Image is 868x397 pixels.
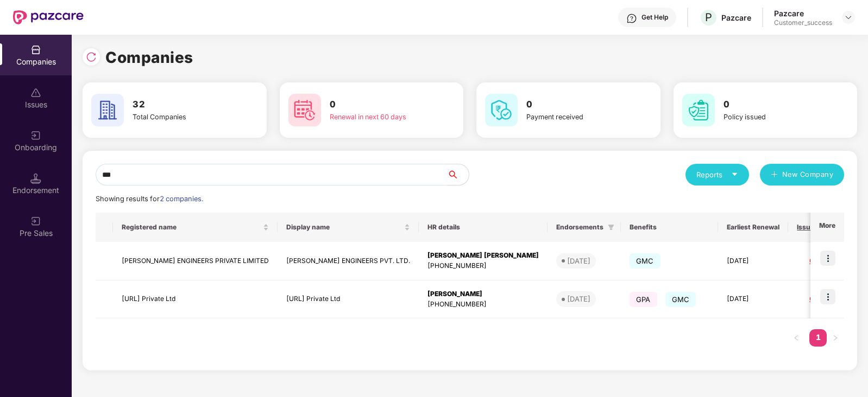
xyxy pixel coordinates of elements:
[91,94,124,126] img: svg+xml;base64,PHN2ZyB4bWxucz0iaHR0cDovL3d3dy53My5vcmcvMjAwMC9zdmciIHdpZHRoPSI2MCIgaGVpZ2h0PSI2MC...
[718,213,788,242] th: Earliest Renewal
[446,170,469,179] span: search
[606,221,617,234] span: filter
[427,251,539,261] div: [PERSON_NAME] [PERSON_NAME]
[797,256,826,266] div: 0
[626,13,637,24] img: svg+xml;base64,PHN2ZyBpZD0iSGVscC0zMngzMiIgeG1sbnM9Imh0dHA6Ly93d3cudzMub3JnLzIwMDAvc3ZnIiB3aWR0aD...
[133,98,226,112] h3: 32
[782,169,834,180] span: New Company
[810,213,844,242] th: More
[665,292,696,307] span: GMC
[820,289,835,304] img: icon
[133,112,226,123] div: Total Companies
[724,98,817,112] h3: 0
[696,169,738,180] div: Reports
[621,213,718,242] th: Benefits
[330,112,423,123] div: Renewal in next 60 days
[721,12,751,23] div: Pazcare
[718,242,788,280] td: [DATE]
[567,293,590,304] div: [DATE]
[771,171,778,180] span: plus
[113,213,278,242] th: Registered name
[827,329,844,347] button: right
[827,329,844,347] li: Next Page
[788,213,835,242] th: Issues
[567,255,590,266] div: [DATE]
[113,242,278,280] td: [PERSON_NAME] ENGINEERS PRIVATE LIMITED
[278,280,419,319] td: [URL] Private Ltd
[718,280,788,319] td: [DATE]
[330,98,423,112] h3: 0
[788,329,805,347] li: Previous Page
[526,98,620,112] h3: 0
[30,87,41,98] img: svg+xml;base64,PHN2ZyBpZD0iSXNzdWVzX2Rpc2FibGVkIiB4bWxucz0iaHR0cDovL3d3dy53My5vcmcvMjAwMC9zdmciIH...
[832,335,839,341] span: right
[427,299,539,310] div: [PHONE_NUMBER]
[809,329,827,347] li: 1
[30,44,41,55] img: svg+xml;base64,PHN2ZyBpZD0iQ29tcGFuaWVzIiB4bWxucz0iaHR0cDovL3d3dy53My5vcmcvMjAwMC9zdmciIHdpZHRoPS...
[427,289,539,299] div: [PERSON_NAME]
[641,13,668,22] div: Get Help
[288,94,321,126] img: svg+xml;base64,PHN2ZyB4bWxucz0iaHR0cDovL3d3dy53My5vcmcvMjAwMC9zdmciIHdpZHRoPSI2MCIgaGVpZ2h0PSI2MC...
[774,8,832,18] div: Pazcare
[844,13,853,22] img: svg+xml;base64,PHN2ZyBpZD0iRHJvcGRvd24tMzJ4MzIiIHhtbG5zPSJodHRwOi8vd3d3LnczLm9yZy8yMDAwL3N2ZyIgd2...
[278,242,419,280] td: [PERSON_NAME] ENGINEERS PVT. LTD.
[13,10,84,24] img: New Pazcare Logo
[446,164,469,185] button: search
[286,223,402,232] span: Display name
[774,18,832,27] div: Customer_success
[526,112,620,123] div: Payment received
[724,112,817,123] div: Policy issued
[427,261,539,271] div: [PHONE_NUMBER]
[30,130,41,141] img: svg+xml;base64,PHN2ZyB3aWR0aD0iMjAiIGhlaWdodD0iMjAiIHZpZXdCb3g9IjAgMCAyMCAyMCIgZmlsbD0ibm9uZSIgeG...
[608,224,614,230] span: filter
[419,213,548,242] th: HR details
[556,223,603,232] span: Endorsements
[630,292,657,307] span: GPA
[122,223,261,232] span: Registered name
[797,294,826,304] div: 6
[760,164,844,185] button: plusNew Company
[485,94,518,126] img: svg+xml;base64,PHN2ZyB4bWxucz0iaHR0cDovL3d3dy53My5vcmcvMjAwMC9zdmciIHdpZHRoPSI2MCIgaGVpZ2h0PSI2MC...
[630,253,661,268] span: GMC
[731,171,738,178] span: caret-down
[86,52,97,62] img: svg+xml;base64,PHN2ZyBpZD0iUmVsb2FkLTMyeDMyIiB4bWxucz0iaHR0cDovL3d3dy53My5vcmcvMjAwMC9zdmciIHdpZH...
[113,280,278,319] td: [URL] Private Ltd
[809,329,827,345] a: 1
[105,46,193,69] h1: Companies
[96,195,203,203] span: Showing results for
[682,94,715,126] img: svg+xml;base64,PHN2ZyB4bWxucz0iaHR0cDovL3d3dy53My5vcmcvMjAwMC9zdmciIHdpZHRoPSI2MCIgaGVpZ2h0PSI2MC...
[820,251,835,266] img: icon
[30,216,41,227] img: svg+xml;base64,PHN2ZyB3aWR0aD0iMjAiIGhlaWdodD0iMjAiIHZpZXdCb3g9IjAgMCAyMCAyMCIgZmlsbD0ibm9uZSIgeG...
[793,335,800,341] span: left
[797,223,818,232] span: Issues
[160,195,203,203] span: 2 companies.
[788,329,805,347] button: left
[30,173,41,184] img: svg+xml;base64,PHN2ZyB3aWR0aD0iMTQuNSIgaGVpZ2h0PSIxNC41IiB2aWV3Qm94PSIwIDAgMTYgMTYiIGZpbGw9Im5vbm...
[705,11,712,24] span: P
[278,213,419,242] th: Display name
